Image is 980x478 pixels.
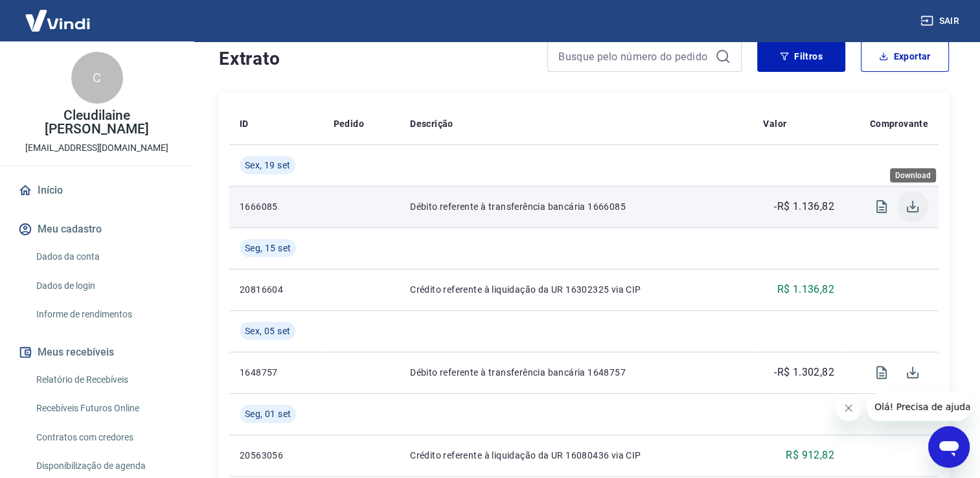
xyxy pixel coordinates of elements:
[558,47,710,66] input: Busque pelo número do pedido
[31,395,178,422] a: Recebíveis Futuros Online
[31,244,178,270] a: Dados da conta
[757,41,845,72] button: Filtros
[866,357,897,388] span: Visualizar
[25,141,168,155] p: [EMAIL_ADDRESS][DOMAIN_NAME]
[897,191,928,222] span: Download
[16,176,178,205] a: Início
[867,393,970,421] iframe: Mensagem da empresa
[71,52,123,104] div: C
[897,357,928,388] span: Download
[870,117,928,130] p: Comprovante
[31,367,178,393] a: Relatório de Recebíveis
[777,282,834,297] p: R$ 1.136,82
[31,301,178,328] a: Informe de rendimentos
[410,117,453,130] p: Descrição
[763,117,786,130] p: Valor
[240,366,313,379] p: 1648757
[928,426,970,468] iframe: Botão para abrir a janela de mensagens
[245,242,291,255] span: Seg, 15 set
[918,9,964,33] button: Sair
[410,449,742,462] p: Crédito referente à liquidação da UR 16080436 via CIP
[8,9,109,19] span: Olá! Precisa de ajuda?
[774,365,834,380] p: -R$ 1.302,82
[240,117,249,130] p: ID
[410,283,742,296] p: Crédito referente à liquidação da UR 16302325 via CIP
[16,1,100,40] img: Vindi
[774,199,834,214] p: -R$ 1.136,82
[786,448,834,463] p: R$ 912,82
[866,191,897,222] span: Visualizar
[245,159,290,172] span: Sex, 19 set
[245,407,291,420] span: Seg, 01 set
[16,338,178,367] button: Meus recebíveis
[31,424,178,451] a: Contratos com credores
[245,324,290,337] span: Sex, 05 set
[240,200,313,213] p: 1666085
[410,366,742,379] p: Débito referente à transferência bancária 1648757
[16,215,178,244] button: Meu cadastro
[334,117,364,130] p: Pedido
[836,395,861,421] iframe: Fechar mensagem
[861,41,949,72] button: Exportar
[410,200,742,213] p: Débito referente à transferência bancária 1666085
[240,449,313,462] p: 20563056
[890,168,936,183] div: Download
[219,46,532,72] h4: Extrato
[10,109,183,136] p: Cleudilaine [PERSON_NAME]
[31,273,178,299] a: Dados de login
[240,283,313,296] p: 20816604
